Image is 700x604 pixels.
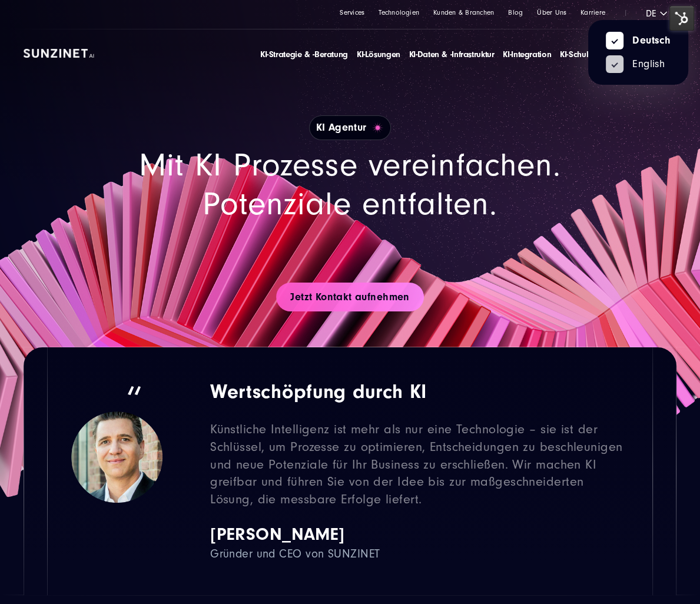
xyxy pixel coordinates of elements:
[340,8,605,18] div: Navigation Menu
[606,35,671,46] a: Deutsch
[340,9,364,16] a: Services
[606,59,665,69] a: English
[71,411,162,503] img: Georges Wolff, CEO | KI Agentur SUNZINET
[210,524,629,545] span: [PERSON_NAME]
[537,9,566,16] a: Über Uns
[433,9,494,16] a: Kunden & Branchen
[409,49,495,59] a: KI-Daten & -Infrastruktur
[309,115,392,140] h1: KI Agentur
[669,6,694,31] img: HubSpot Tools Menu Toggle
[580,9,605,16] a: Karriere
[210,547,380,560] span: Gründer und CEO von SUNZINET
[260,49,348,59] a: KI-Strategie & -Beratung
[508,9,523,16] a: Blog
[503,49,551,59] a: KI-Integration
[379,9,419,16] a: Technologien
[357,49,400,59] a: KI-Lösungen
[210,380,629,404] strong: Wertschöpfung durch KI
[210,421,629,508] p: Künstliche Intelligenz ist mehr als nur eine Technologie – sie ist der Schlüssel, um Prozesse zu ...
[68,146,633,224] h2: Mit KI Prozesse vereinfachen. Potenziale entfalten.
[560,49,611,59] a: KI-Schulungen
[24,49,94,58] img: SUNZINET AI Logo
[276,283,423,312] a: Jetzt Kontakt aufnehmen
[260,48,611,61] div: Navigation Menu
